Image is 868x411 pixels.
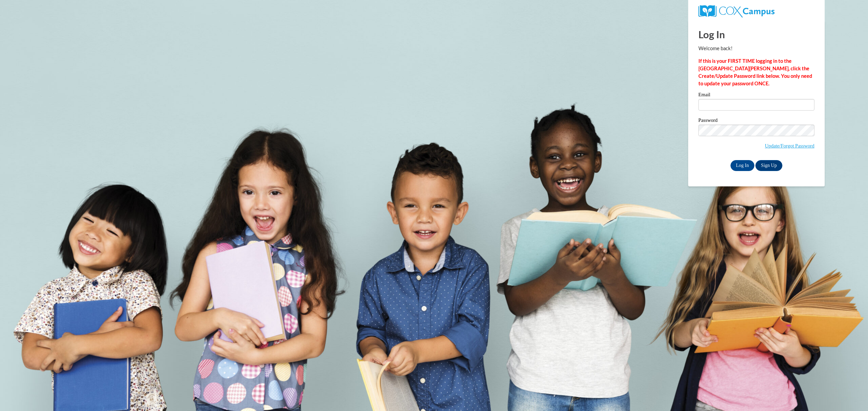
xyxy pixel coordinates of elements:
label: Password [698,118,814,125]
strong: If this is your FIRST TIME logging in to the [GEOGRAPHIC_DATA][PERSON_NAME], click the Create/Upd... [698,58,812,86]
a: Update/Forgot Password [765,143,814,148]
a: COX Campus [698,8,775,14]
a: Sign Up [755,160,782,171]
label: Email [698,92,814,99]
h1: Log In [698,27,814,41]
p: Welcome back! [698,45,814,52]
img: COX Campus [698,5,775,17]
input: Log In [730,160,754,171]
